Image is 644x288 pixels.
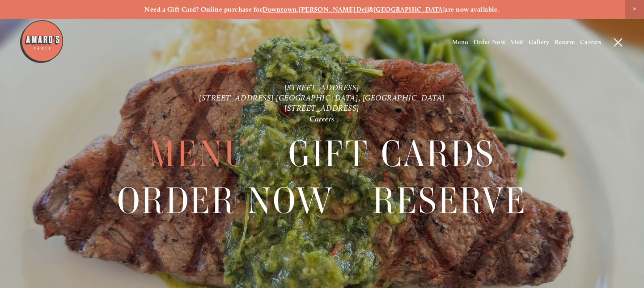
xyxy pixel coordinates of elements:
a: Downtown [263,5,297,13]
strong: Need a Gift Card? Online purchase for [144,5,263,13]
a: [STREET_ADDRESS] [284,103,360,113]
a: Careers [580,38,601,46]
a: Careers [309,114,335,123]
a: [STREET_ADDRESS] [GEOGRAPHIC_DATA], [GEOGRAPHIC_DATA] [199,93,445,102]
a: Reserve [555,38,575,46]
a: Gift Cards [288,131,496,177]
strong: are now available. [445,5,499,13]
strong: & [369,5,373,13]
a: [GEOGRAPHIC_DATA] [374,5,445,13]
a: Order Now [117,178,334,224]
a: [STREET_ADDRESS] [284,83,360,92]
a: Visit [511,38,524,46]
a: Menu [149,131,250,177]
img: Amaro's Table [19,19,64,64]
strong: , [297,5,299,13]
a: Gallery [529,38,549,46]
a: Order Now [474,38,505,46]
a: Menu [452,38,469,46]
a: [PERSON_NAME] Dell [299,5,369,13]
a: Reserve [373,178,526,224]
